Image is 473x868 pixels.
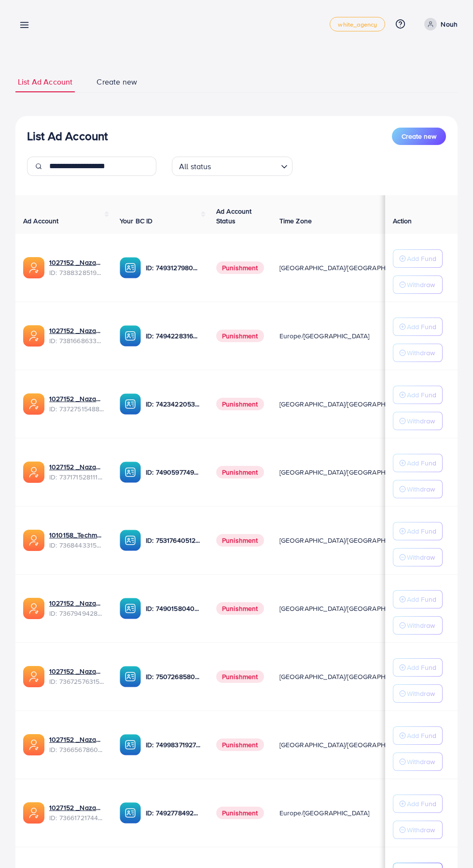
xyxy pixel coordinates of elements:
[49,326,104,346] div: <span class='underline'>1027152 _Nazaagency_023</span></br>7381668633665093648
[23,802,44,824] img: ic-ads-acc.e4c84228.svg
[279,399,414,409] span: [GEOGRAPHIC_DATA]/[GEOGRAPHIC_DATA]
[49,735,104,744] a: 1027152 _Nazaagency_0051
[279,467,414,477] span: [GEOGRAPHIC_DATA]/[GEOGRAPHIC_DATA]
[120,666,141,687] img: ic-ba-acc.ded83a64.svg
[279,808,370,818] span: Europe/[GEOGRAPHIC_DATA]
[279,331,370,341] span: Europe/[GEOGRAPHIC_DATA]
[146,807,201,819] p: ID: 7492778492849930241
[97,76,137,87] span: Create new
[23,598,44,619] img: ic-ads-acc.e4c84228.svg
[49,258,104,267] a: 1027152 _Nazaagency_019
[279,740,414,750] span: [GEOGRAPHIC_DATA]/[GEOGRAPHIC_DATA]
[407,457,436,469] p: Add Fund
[120,325,141,347] img: ic-ba-acc.ded83a64.svg
[407,279,435,290] p: Withdraw
[338,21,377,28] span: white_agency
[407,798,436,810] p: Add Fund
[23,530,44,551] img: ic-ads-acc.e4c84228.svg
[23,257,44,278] img: ic-ads-acc.e4c84228.svg
[432,825,466,861] iframe: Chat
[402,131,436,141] span: Create new
[393,590,443,608] button: Add Fund
[393,344,443,362] button: Withdraw
[393,821,443,839] button: Withdraw
[216,206,252,226] span: Ad Account Status
[279,216,312,226] span: Time Zone
[216,534,264,547] span: Punishment
[393,522,443,540] button: Add Fund
[279,672,414,681] span: [GEOGRAPHIC_DATA]/[GEOGRAPHIC_DATA]
[420,18,458,30] a: Nouh
[407,347,435,359] p: Withdraw
[216,261,264,274] span: Punishment
[441,18,458,30] p: Nouh
[330,17,385,31] a: white_agency
[27,129,108,143] h3: List Ad Account
[279,604,414,613] span: [GEOGRAPHIC_DATA]/[GEOGRAPHIC_DATA]
[393,454,443,472] button: Add Fund
[393,658,443,677] button: Add Fund
[49,745,104,754] span: ID: 7366567860828749825
[49,813,104,823] span: ID: 7366172174454882305
[49,803,104,823] div: <span class='underline'>1027152 _Nazaagency_018</span></br>7366172174454882305
[279,263,414,273] span: [GEOGRAPHIC_DATA]/[GEOGRAPHIC_DATA]
[393,684,443,703] button: Withdraw
[393,752,443,771] button: Withdraw
[23,666,44,687] img: ic-ads-acc.e4c84228.svg
[393,249,443,268] button: Add Fund
[393,726,443,745] button: Add Fund
[120,530,141,551] img: ic-ba-acc.ded83a64.svg
[23,393,44,415] img: ic-ads-acc.e4c84228.svg
[120,216,153,226] span: Your BC ID
[23,325,44,347] img: ic-ads-acc.e4c84228.svg
[49,472,104,482] span: ID: 7371715281112170513
[393,548,443,566] button: Withdraw
[407,483,435,495] p: Withdraw
[407,824,435,836] p: Withdraw
[49,394,104,414] div: <span class='underline'>1027152 _Nazaagency_007</span></br>7372751548805726224
[146,739,201,751] p: ID: 7499837192777400321
[407,415,435,427] p: Withdraw
[146,603,201,614] p: ID: 7490158040596217873
[407,253,436,264] p: Add Fund
[146,330,201,342] p: ID: 7494228316518858759
[146,671,201,682] p: ID: 7507268580682137618
[393,412,443,430] button: Withdraw
[49,735,104,754] div: <span class='underline'>1027152 _Nazaagency_0051</span></br>7366567860828749825
[393,386,443,404] button: Add Fund
[393,480,443,498] button: Withdraw
[23,734,44,755] img: ic-ads-acc.e4c84228.svg
[407,593,436,605] p: Add Fund
[49,608,104,618] span: ID: 7367949428067450896
[120,598,141,619] img: ic-ba-acc.ded83a64.svg
[49,677,104,686] span: ID: 7367257631523782657
[120,462,141,483] img: ic-ba-acc.ded83a64.svg
[216,738,264,751] span: Punishment
[407,756,435,767] p: Withdraw
[49,326,104,335] a: 1027152 _Nazaagency_023
[407,525,436,537] p: Add Fund
[393,216,412,226] span: Action
[279,535,414,545] span: [GEOGRAPHIC_DATA]/[GEOGRAPHIC_DATA]
[120,734,141,755] img: ic-ba-acc.ded83a64.svg
[49,666,104,686] div: <span class='underline'>1027152 _Nazaagency_016</span></br>7367257631523782657
[120,802,141,824] img: ic-ba-acc.ded83a64.svg
[49,598,104,618] div: <span class='underline'>1027152 _Nazaagency_003</span></br>7367949428067450896
[49,462,104,482] div: <span class='underline'>1027152 _Nazaagency_04</span></br>7371715281112170513
[407,662,436,673] p: Add Fund
[23,216,59,226] span: Ad Account
[146,398,201,410] p: ID: 7423422053648285697
[407,389,436,401] p: Add Fund
[23,462,44,483] img: ic-ads-acc.e4c84228.svg
[49,258,104,277] div: <span class='underline'>1027152 _Nazaagency_019</span></br>7388328519014645761
[393,616,443,635] button: Withdraw
[407,730,436,741] p: Add Fund
[407,321,436,333] p: Add Fund
[49,530,104,540] a: 1010158_Techmanistan pk acc_1715599413927
[393,318,443,336] button: Add Fund
[146,262,201,274] p: ID: 7493127980932333584
[49,598,104,608] a: 1027152 _Nazaagency_003
[49,666,104,676] a: 1027152 _Nazaagency_016
[393,795,443,813] button: Add Fund
[407,688,435,699] p: Withdraw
